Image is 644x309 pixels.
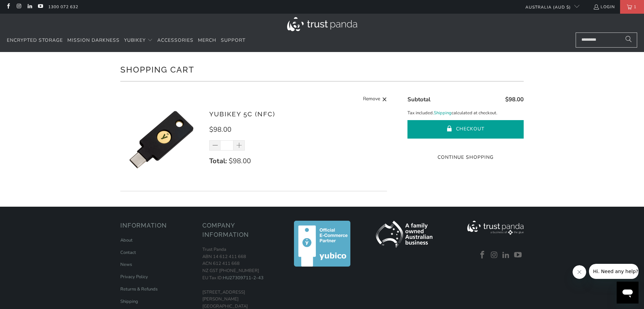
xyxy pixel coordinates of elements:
span: Remove [363,95,380,104]
a: YubiKey 5C (NFC) [209,110,275,118]
input: Search... [576,33,637,48]
img: YubiKey 5C (NFC) [120,99,202,181]
h1: Shopping Cart [120,62,524,76]
button: Search [620,33,637,48]
a: Returns & Refunds [120,286,158,292]
a: HU27309711-2-43 [223,275,264,281]
a: Trust Panda Australia on Facebook [5,4,11,10]
a: Privacy Policy [120,274,148,280]
span: Mission Darkness [67,37,120,43]
a: 1300 072 632 [48,3,78,11]
span: Accessories [157,37,193,43]
a: Trust Panda Australia on LinkedIn [27,4,32,10]
span: YubiKey [124,37,146,43]
summary: YubiKey [124,33,153,49]
strong: Total: [209,156,227,166]
a: Shipping [434,110,452,117]
iframe: Close message [573,265,586,279]
span: Merch [198,37,216,43]
a: Trust Panda Australia on YouTube [513,251,523,260]
span: $98.00 [209,125,231,134]
a: Encrypted Storage [7,33,63,49]
a: Login [593,3,615,11]
iframe: Button to launch messaging window [617,282,639,304]
span: $98.00 [229,156,251,166]
iframe: Message from company [589,264,639,279]
span: Encrypted Storage [7,37,63,43]
span: $98.00 [505,95,524,103]
a: Shipping [120,298,138,305]
a: Trust Panda Australia on Facebook [477,251,487,260]
a: Trust Panda Australia on LinkedIn [501,251,511,260]
a: Remove [363,95,387,104]
a: Merch [198,33,216,49]
a: Support [221,33,245,49]
a: Trust Panda Australia on YouTube [37,4,43,10]
button: Checkout [407,120,524,139]
a: Contact [120,249,136,256]
span: Support [221,37,245,43]
a: Continue Shopping [407,154,524,161]
a: Accessories [157,33,193,49]
a: Mission Darkness [67,33,120,49]
nav: Translation missing: en.navigation.header.main_nav [7,33,245,49]
p: Tax included. calculated at checkout. [407,110,524,117]
span: Subtotal [407,95,430,103]
a: Trust Panda Australia on Instagram [16,4,22,10]
a: Trust Panda Australia on Instagram [489,251,499,260]
a: News [120,261,132,268]
a: About [120,237,133,243]
img: Trust Panda Australia [287,17,357,31]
